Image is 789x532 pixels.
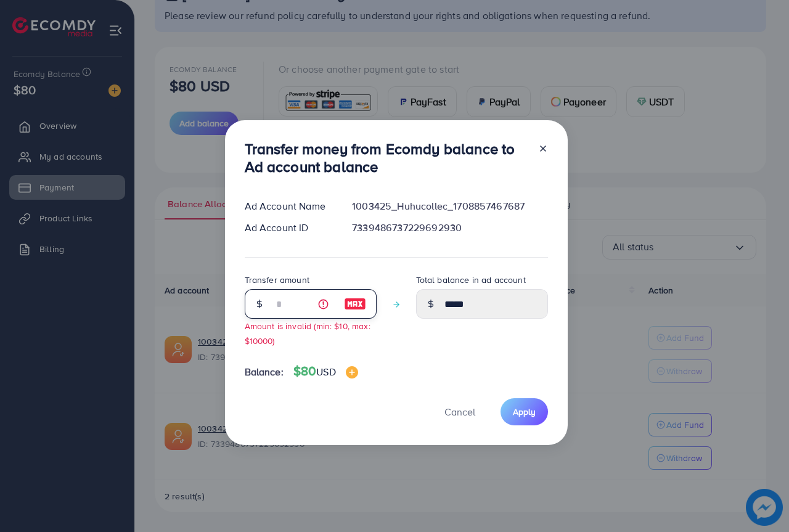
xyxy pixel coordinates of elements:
div: 1003425_Huhucollec_1708857467687 [342,199,557,213]
span: Apply [513,406,536,418]
button: Cancel [429,398,491,425]
img: image [344,297,366,311]
label: Total balance in ad account [416,274,526,286]
button: Apply [501,398,548,425]
img: image [346,366,358,379]
span: Balance: [245,365,284,379]
div: 7339486737229692930 [342,221,557,235]
div: Ad Account Name [235,199,343,213]
h3: Transfer money from Ecomdy balance to Ad account balance [245,140,528,176]
span: USD [316,365,335,379]
h4: $80 [293,364,358,379]
label: Transfer amount [245,274,309,286]
small: Amount is invalid (min: $10, max: $10000) [245,320,370,346]
span: Cancel [444,405,475,419]
div: Ad Account ID [235,221,343,235]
